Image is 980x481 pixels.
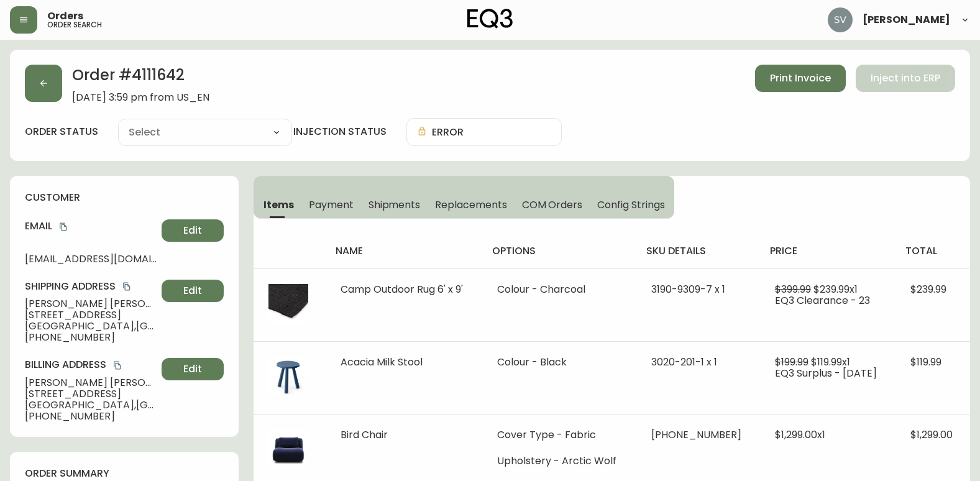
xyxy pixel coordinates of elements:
span: 3020-201-1 x 1 [651,355,717,369]
button: copy [111,359,124,372]
li: Colour - Black [497,357,621,368]
span: [STREET_ADDRESS] [25,388,157,400]
span: Print Invoice [770,71,831,85]
span: Edit [183,284,202,298]
img: f9164985-a6db-4c00-85e4-927e0cb9ec90.jpg [268,357,308,396]
span: EQ3 Clearance - 23 [775,293,870,308]
img: 0ef69294c49e88f033bcbeb13310b844 [828,7,853,32]
span: [PERSON_NAME] [PERSON_NAME][GEOGRAPHIC_DATA] [25,377,157,388]
span: EQ3 Surplus - [DATE] [775,366,877,380]
span: Edit [183,362,202,376]
span: $1,299.00 x 1 [775,428,825,442]
button: Edit [162,219,224,242]
button: Print Invoice [755,65,846,92]
span: Shipments [369,198,421,211]
span: [GEOGRAPHIC_DATA] , [GEOGRAPHIC_DATA] , 78373 , US [25,400,157,411]
button: copy [57,221,70,233]
span: [DATE] 3:59 pm from US_EN [72,92,209,103]
h4: total [905,244,960,258]
h4: sku details [646,244,750,258]
li: Cover Type - Fabric [497,429,621,441]
span: [GEOGRAPHIC_DATA] , [GEOGRAPHIC_DATA] , 78373 , US [25,321,157,332]
span: [EMAIL_ADDRESS][DOMAIN_NAME] [25,254,157,265]
h4: Email [25,219,157,233]
span: Edit [183,224,202,237]
span: Items [263,198,294,211]
h5: order search [47,21,102,29]
li: Upholstery - Arctic Wolf [497,456,621,467]
h4: injection status [293,125,387,139]
span: 3190-9309-7 x 1 [651,282,725,296]
span: $1,299.00 [910,428,953,442]
span: $199.99 [775,355,808,369]
span: Payment [309,198,354,211]
h4: name [336,244,473,258]
h4: options [492,244,626,258]
h4: Billing Address [25,358,157,372]
span: Camp Outdoor Rug 6' x 9' [341,282,463,296]
h4: customer [25,191,224,204]
span: [PHONE_NUMBER] [25,332,157,343]
button: copy [121,280,133,293]
span: COM Orders [522,198,583,211]
span: $119.99 [910,355,941,369]
li: Colour - Charcoal [497,284,621,295]
span: [PERSON_NAME] [PERSON_NAME][GEOGRAPHIC_DATA] [25,298,157,309]
span: $119.99 x 1 [811,355,850,369]
span: [PHONE_NUMBER] [651,428,741,442]
img: 33bf3077-d545-4d38-8bf0-1610fe6a1ce2Optional[bird-chair-fabric].jpg [268,429,308,469]
span: Orders [47,11,83,21]
span: Replacements [435,198,506,211]
span: [STREET_ADDRESS] [25,309,157,321]
span: $239.99 [910,282,946,296]
span: [PERSON_NAME] [863,15,950,25]
span: $399.99 [775,282,811,296]
button: Edit [162,358,224,380]
span: $239.99 x 1 [813,282,858,296]
img: logo [467,9,513,29]
h2: Order # 4111642 [72,65,209,92]
h4: order summary [25,467,224,480]
span: Acacia Milk Stool [341,355,423,369]
span: [PHONE_NUMBER] [25,411,157,422]
label: order status [25,125,98,139]
h4: price [770,244,886,258]
img: 33b15c6a-52a2-47d4-97fd-0607501dbe11.jpg [268,284,308,324]
span: Config Strings [597,198,664,211]
span: Bird Chair [341,428,388,442]
h4: Shipping Address [25,280,157,293]
button: Edit [162,280,224,302]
